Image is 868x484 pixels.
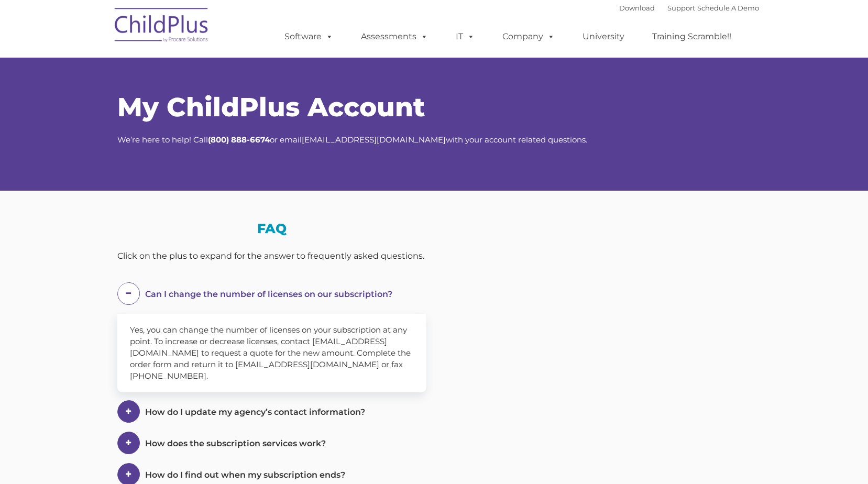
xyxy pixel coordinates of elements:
[117,91,425,123] span: My ChildPlus Account
[145,438,326,448] span: How does the subscription services work?
[274,26,344,47] a: Software
[145,289,392,299] span: Can I change the number of licenses on our subscription?
[572,26,635,47] a: University
[642,26,742,47] a: Training Scramble!!
[145,407,365,417] span: How do I update my agency’s contact information?
[208,135,211,145] strong: (
[117,314,426,392] div: Yes, you can change the number of licenses on your subscription at any point. To increase or decr...
[117,135,587,145] span: We’re here to help! Call or email with your account related questions.
[492,26,565,47] a: Company
[697,4,759,12] a: Schedule A Demo
[619,4,655,12] a: Download
[619,4,759,12] font: |
[667,4,695,12] a: Support
[302,135,446,145] a: [EMAIL_ADDRESS][DOMAIN_NAME]
[350,26,438,47] a: Assessments
[117,248,426,264] div: Click on the plus to expand for the answer to frequently asked questions.
[145,470,345,480] span: How do I find out when my subscription ends?
[117,222,426,235] h3: FAQ
[109,1,214,53] img: ChildPlus by Procare Solutions
[211,135,270,145] strong: 800) 888-6674
[445,26,485,47] a: IT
